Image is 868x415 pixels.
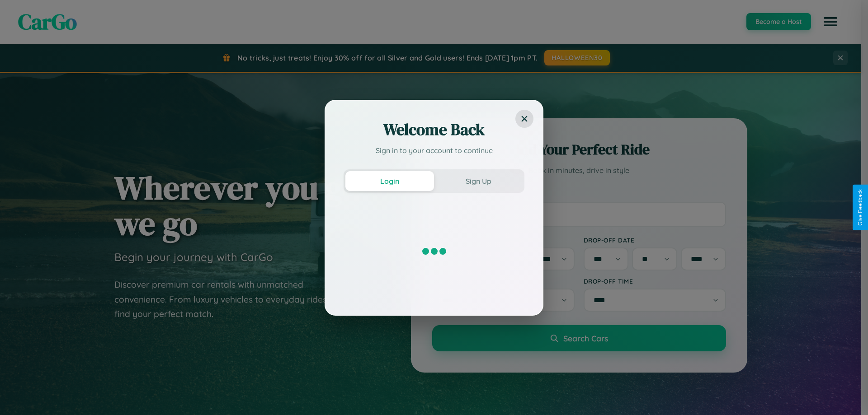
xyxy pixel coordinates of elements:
button: Sign Up [434,171,523,191]
h2: Welcome Back [344,119,524,140]
p: Sign in to your account to continue [344,145,524,156]
div: Give Feedback [857,189,863,226]
button: Login [345,171,434,191]
iframe: Intercom live chat [9,384,31,406]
